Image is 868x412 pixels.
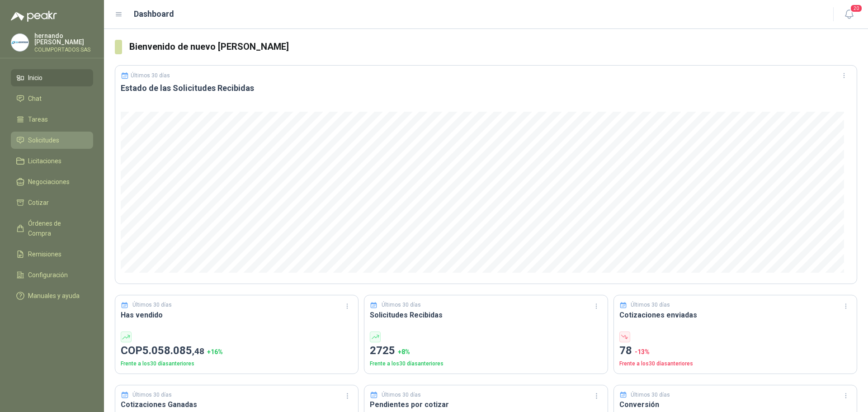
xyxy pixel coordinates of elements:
h3: Bienvenido de nuevo [PERSON_NAME] [129,40,857,54]
span: -13 % [635,348,650,355]
a: Licitaciones [11,152,93,170]
p: Últimos 30 días [132,391,172,399]
p: Últimos 30 días [382,391,421,399]
span: + 16 % [207,348,223,355]
span: Cotizar [28,198,49,208]
span: + 8 % [398,348,410,355]
p: Frente a los 30 días anteriores [121,360,353,368]
span: Órdenes de Compra [28,218,85,238]
h1: Dashboard [134,8,174,20]
p: Últimos 30 días [132,301,172,309]
p: COLIMPORTADOS SAS [34,47,93,52]
p: 78 [619,342,851,360]
h3: Solicitudes Recibidas [370,309,602,321]
h3: Pendientes por cotizar [370,399,602,410]
span: Inicio [28,73,42,83]
span: Tareas [28,114,48,124]
p: Frente a los 30 días anteriores [370,360,602,368]
p: Frente a los 30 días anteriores [619,360,851,368]
span: ,48 [192,346,204,356]
a: Tareas [11,111,93,128]
p: hernando [PERSON_NAME] [34,33,93,45]
a: Manuales y ayuda [11,287,93,304]
h3: Has vendido [121,309,353,321]
a: Solicitudes [11,132,93,149]
p: 2725 [370,342,602,360]
img: Logo peakr [11,11,57,22]
button: 20 [841,6,857,23]
a: Chat [11,90,93,107]
span: 20 [850,4,863,13]
p: Últimos 30 días [382,301,421,309]
span: 5.058.085 [142,344,204,357]
span: Configuración [28,270,68,280]
a: Remisiones [11,246,93,263]
p: Últimos 30 días [131,72,170,79]
h3: Cotizaciones enviadas [619,309,851,321]
span: Manuales y ayuda [28,291,80,301]
p: Últimos 30 días [631,301,670,309]
a: Inicio [11,69,93,86]
a: Negociaciones [11,173,93,190]
span: Remisiones [28,249,61,259]
span: Licitaciones [28,156,61,166]
a: Configuración [11,266,93,284]
a: Órdenes de Compra [11,215,93,242]
h3: Estado de las Solicitudes Recibidas [121,83,851,94]
span: Negociaciones [28,177,70,187]
a: Cotizar [11,194,93,211]
span: Solicitudes [28,135,59,145]
img: Company Logo [11,34,28,51]
span: Chat [28,94,42,104]
p: Últimos 30 días [631,391,670,399]
p: COP [121,342,353,360]
h3: Conversión [619,399,851,410]
h3: Cotizaciones Ganadas [121,399,353,410]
